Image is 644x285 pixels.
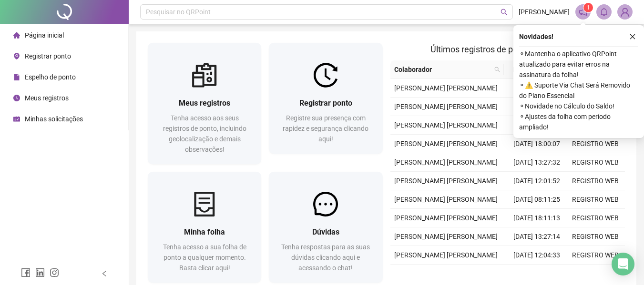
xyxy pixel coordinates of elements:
span: facebook [21,268,31,277]
span: Página inicial [25,31,64,39]
span: Novidades ! [519,31,553,42]
span: home [13,32,20,39]
span: Minha folha [184,227,225,236]
span: [PERSON_NAME] [PERSON_NAME] [394,251,498,259]
td: [DATE] 18:00:07 [508,135,566,153]
span: Registrar ponto [299,98,352,108]
span: [PERSON_NAME] [PERSON_NAME] [394,158,498,166]
sup: 1 [583,3,593,12]
td: REGISTRO WEB [566,153,625,172]
span: Colaborador [394,64,491,75]
td: [DATE] 18:11:13 [508,209,566,227]
td: REGISTRO WEB [566,190,625,209]
span: bell [600,8,608,16]
a: Minha folhaTenha acesso a sua folha de ponto a qualquer momento. Basta clicar aqui! [148,172,261,283]
span: search [494,67,500,72]
td: REGISTRO WEB [566,209,625,227]
span: [PERSON_NAME] [519,7,570,17]
span: 1 [587,4,590,11]
td: [DATE] 12:00:59 [508,116,566,135]
span: environment [13,53,20,59]
td: [DATE] 13:27:14 [508,227,566,246]
a: Meus registrosTenha acesso aos seus registros de ponto, incluindo geolocalização e demais observa... [148,43,261,164]
span: ⚬ Ajustes da folha com período ampliado! [519,111,638,132]
span: [PERSON_NAME] [PERSON_NAME] [394,103,498,110]
span: Data/Hora [508,64,549,75]
span: Tenha acesso a sua folha de ponto a qualquer momento. Basta clicar aqui! [163,243,246,272]
a: DúvidasTenha respostas para as suas dúvidas clicando aqui e acessando o chat! [269,172,382,283]
td: [DATE] 08:11:25 [508,190,566,209]
span: [PERSON_NAME] [PERSON_NAME] [394,233,498,240]
td: REGISTRO WEB [566,227,625,246]
td: [DATE] 18:02:16 [508,79,566,98]
span: clock-circle [13,95,20,101]
span: search [492,62,502,77]
span: file [13,74,20,80]
td: [DATE] 07:57:41 [508,265,566,283]
span: Espelho de ponto [25,73,76,81]
span: ⚬ Novidade no Cálculo do Saldo! [519,101,638,111]
a: Registrar pontoRegistre sua presença com rapidez e segurança clicando aqui! [269,43,382,154]
span: Tenha acesso aos seus registros de ponto, incluindo geolocalização e demais observações! [163,114,246,153]
span: Tenha respostas para as suas dúvidas clicando aqui e acessando o chat! [281,243,370,272]
span: Últimos registros de ponto sincronizados [430,44,584,54]
td: REGISTRO WEB [566,172,625,190]
img: 89362 [618,5,632,19]
span: close [629,33,636,40]
span: search [501,9,508,16]
td: REGISTRO WEB [566,246,625,265]
span: notification [579,8,587,16]
span: [PERSON_NAME] [PERSON_NAME] [394,140,498,147]
span: [PERSON_NAME] [PERSON_NAME] [394,121,498,129]
th: Data/Hora [504,60,561,79]
span: [PERSON_NAME] [PERSON_NAME] [394,177,498,185]
td: REGISTRO WEB [566,265,625,283]
span: Dúvidas [312,227,339,236]
span: ⚬ ⚠️ Suporte Via Chat Será Removido do Plano Essencial [519,80,638,101]
span: Meus registros [25,94,69,102]
td: [DATE] 12:04:33 [508,246,566,265]
span: [PERSON_NAME] [PERSON_NAME] [394,214,498,222]
span: left [101,270,108,277]
div: Open Intercom Messenger [612,253,634,275]
td: [DATE] 13:25:25 [508,98,566,116]
span: ⚬ Mantenha o aplicativo QRPoint atualizado para evitar erros na assinatura da folha! [519,49,638,80]
span: Registre sua presença com rapidez e segurança clicando aqui! [283,114,368,143]
span: instagram [50,268,59,277]
span: linkedin [35,268,45,277]
span: [PERSON_NAME] [PERSON_NAME] [394,84,498,92]
span: Minhas solicitações [25,115,83,123]
span: schedule [13,116,20,122]
span: [PERSON_NAME] [PERSON_NAME] [394,196,498,203]
td: REGISTRO WEB [566,135,625,153]
td: [DATE] 12:01:52 [508,172,566,190]
td: [DATE] 13:27:32 [508,153,566,172]
span: Registrar ponto [25,52,71,60]
span: Meus registros [179,98,230,108]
